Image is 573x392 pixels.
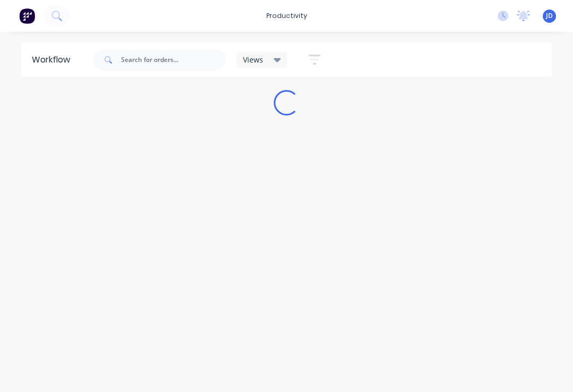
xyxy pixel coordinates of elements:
[19,8,35,24] img: Factory
[546,11,553,21] span: JD
[261,8,312,24] div: productivity
[243,54,263,65] span: Views
[32,54,75,66] div: Workflow
[121,49,226,70] input: Search for orders...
